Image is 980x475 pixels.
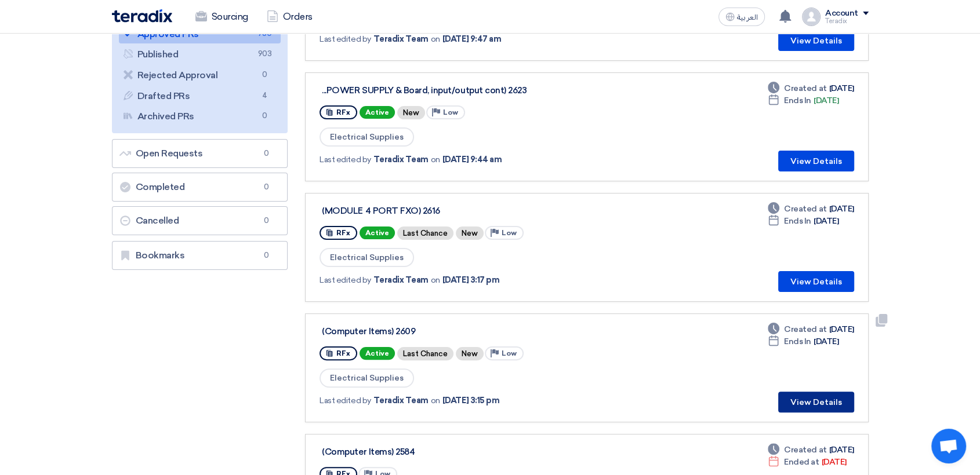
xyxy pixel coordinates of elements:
a: Rejected Approval [119,65,281,85]
span: Low [443,108,458,116]
span: Ended at [784,456,819,468]
div: Last Chance [397,347,453,360]
div: [DATE] [768,215,839,227]
span: on [431,33,440,45]
div: [DATE] [768,82,854,94]
a: Completed0 [112,173,288,202]
div: New [456,347,484,360]
span: RFx [336,108,350,116]
span: 0 [259,181,273,193]
span: 903 [257,48,271,60]
div: [DATE] [768,323,854,335]
a: Drafted PRs [119,86,281,106]
div: [DATE] [768,335,839,348]
span: Created at [784,323,826,335]
img: profile_test.png [802,8,821,26]
span: 0 [259,148,273,159]
span: 0 [257,110,271,122]
button: View Details [778,271,854,292]
span: 4 [257,90,271,102]
span: Created at [784,203,826,215]
span: العربية [737,13,758,21]
span: [DATE] 9:44 am [442,154,502,166]
div: [DATE] [768,94,839,107]
span: Electrical Supplies [320,368,414,388]
span: [DATE] 3:15 pm [442,394,499,407]
div: Account [825,9,858,19]
span: Last edited by [320,154,371,166]
span: Last edited by [320,394,371,407]
span: Active [360,347,395,360]
span: Teradix Team [373,394,429,407]
span: Teradix Team [373,33,429,45]
span: Electrical Supplies [320,127,414,147]
span: Created at [784,444,826,456]
img: Teradix logo [112,9,172,23]
span: Last edited by [320,274,371,286]
span: on [431,274,440,286]
div: [DATE] [768,444,854,456]
a: Open Requests0 [112,139,288,168]
span: Created at [784,82,826,94]
span: Ends In [784,335,811,348]
button: View Details [778,392,854,412]
div: 2609 (Computer Items) [322,326,612,337]
div: New [456,226,484,240]
span: Teradix Team [373,154,429,166]
a: Published [119,45,281,64]
span: Electrical Supplies [320,248,414,267]
span: Teradix Team [373,274,429,286]
button: View Details [778,151,854,171]
span: 0 [259,250,273,261]
div: [DATE] [768,203,854,215]
span: Ends In [784,215,811,227]
span: 730 [257,28,271,40]
span: on [431,154,440,166]
span: Last edited by [320,33,371,45]
button: العربية [718,8,765,26]
button: View Details [778,30,854,51]
div: Last Chance [397,226,453,240]
span: RFx [336,229,350,237]
span: [DATE] 3:17 pm [442,274,499,286]
a: Bookmarks0 [112,241,288,270]
div: New [397,106,425,119]
span: Active [360,106,395,119]
div: [DATE] [768,456,846,468]
div: Open chat [931,429,966,463]
span: RFx [336,349,350,357]
span: [DATE] 9:47 am [442,33,501,45]
a: Cancelled0 [112,206,288,235]
span: Ends In [784,94,811,107]
span: on [431,394,440,407]
div: 2616 (MODULE 4 PORT FXO) [322,206,612,216]
a: Orders [257,4,322,30]
span: Low [502,349,517,357]
a: Archived PRs [119,107,281,126]
span: 0 [257,69,271,81]
span: Low [502,229,517,237]
span: Active [360,226,395,239]
span: 0 [259,215,273,226]
div: 2584 (Computer Items) [322,447,612,457]
div: 2623 (POWER SUPPLY & Board, input/output controller board) [322,85,612,96]
a: Sourcing [186,4,257,30]
div: Teradix [825,18,869,24]
a: Approved PRs [119,24,281,44]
